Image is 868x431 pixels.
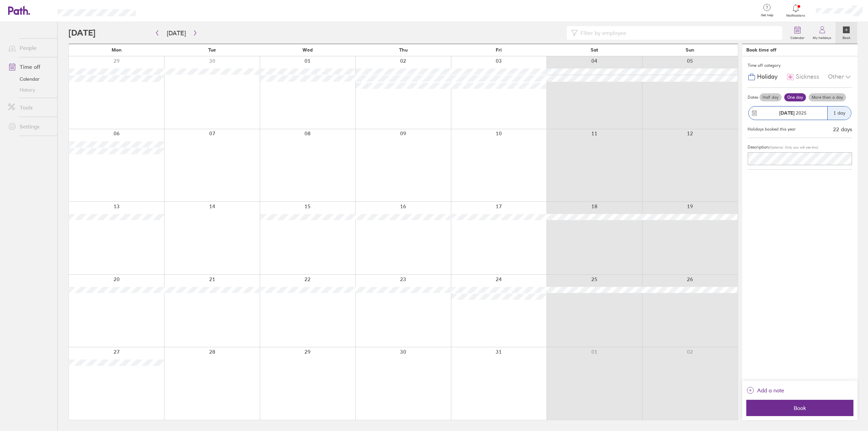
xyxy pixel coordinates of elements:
[769,145,818,150] span: (Optional. Only you will see this)
[839,34,854,40] label: Book
[748,103,852,123] button: [DATE] 20251 day
[757,73,777,80] span: Holiday
[833,126,852,132] div: 22 days
[496,47,502,53] span: Fri
[748,95,758,100] span: Dates
[759,93,782,101] label: Half day
[591,47,598,53] span: Sat
[3,41,57,55] a: People
[835,22,857,44] a: Book
[796,73,819,80] span: Sickness
[746,400,853,416] button: Book
[3,120,57,133] a: Settings
[809,34,835,40] label: My holidays
[399,47,408,53] span: Thu
[751,405,849,411] span: Book
[3,60,57,74] a: Time off
[748,127,796,132] div: Holidays booked this year
[686,47,694,53] span: Sun
[786,22,809,44] a: Calendar
[3,101,57,114] a: Tools
[785,3,807,18] a: Notifications
[828,71,852,83] div: Other
[827,106,851,120] div: 1 day
[786,34,809,40] label: Calendar
[748,144,769,150] span: Description
[779,110,794,116] strong: [DATE]
[3,84,57,95] a: History
[161,27,191,39] button: [DATE]
[746,385,784,396] button: Add a note
[757,385,784,396] span: Add a note
[748,60,852,71] div: Time off category
[746,47,776,53] div: Book time off
[756,13,778,17] span: Get help
[809,22,835,44] a: My holidays
[779,110,807,116] span: 2025
[809,93,846,101] label: More than a day
[784,93,806,101] label: One day
[3,74,57,84] a: Calendar
[112,47,122,53] span: Mon
[208,47,216,53] span: Tue
[302,47,313,53] span: Wed
[785,14,807,18] span: Notifications
[578,26,778,39] input: Filter by employee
